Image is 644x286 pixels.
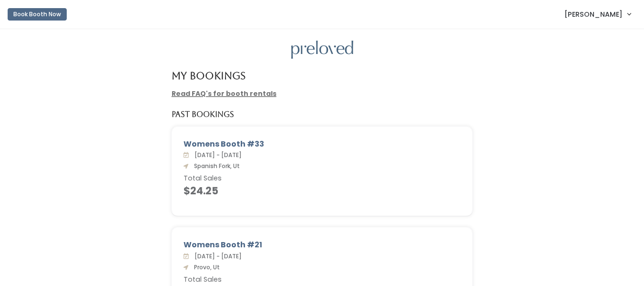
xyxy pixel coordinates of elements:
[8,4,67,25] a: Book Booth Now
[184,138,461,150] div: Womens Booth #33
[184,175,461,182] h6: Total Sales
[184,276,461,284] h6: Total Sales
[8,8,67,21] button: Book Booth Now
[291,41,353,59] img: preloved logo
[564,9,623,20] span: [PERSON_NAME]
[555,4,640,24] a: [PERSON_NAME]
[191,252,242,260] span: [DATE] - [DATE]
[172,70,245,81] h4: My Bookings
[184,185,461,196] h4: $24.25
[190,162,240,170] span: Spanish Fork, Ut
[184,239,461,251] div: Womens Booth #21
[172,89,276,98] a: Read FAQ's for booth rentals
[172,110,234,119] h5: Past Bookings
[190,263,220,271] span: Provo, Ut
[191,151,242,159] span: [DATE] - [DATE]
